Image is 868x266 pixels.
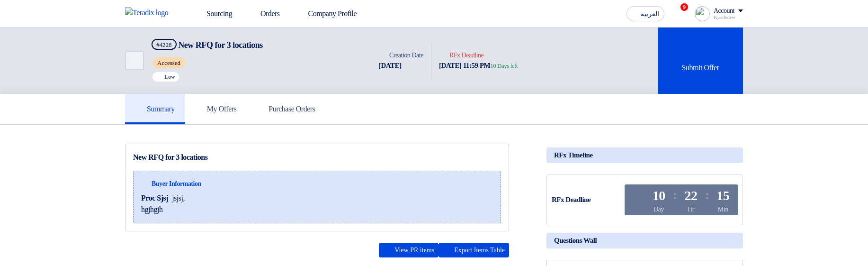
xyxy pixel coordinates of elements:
[240,3,287,24] a: Orders
[695,6,710,21] img: profile_test.png
[125,94,185,124] a: Summary
[379,60,423,71] div: [DATE]
[626,6,664,21] button: العربية
[178,40,263,50] span: New RFQ for 3 locations
[185,94,247,124] a: My Offers
[164,73,175,80] span: Low
[658,28,743,94] div: Submit Offer
[714,15,743,20] div: Kjasdwww
[706,186,708,203] div: :
[546,147,743,163] div: RFx Timeline
[152,57,185,68] span: Accessed
[673,186,676,203] div: :
[135,104,175,114] h5: Summary
[141,193,168,204] span: Proc Sjsj
[287,3,365,24] a: Company Profile
[653,189,665,202] div: 10
[141,204,163,215] span: hgjhgjh
[439,50,518,60] div: RFx Deadline
[247,94,325,124] a: Purchase Orders
[653,204,664,214] div: Day
[257,104,315,114] h5: Purchase Orders
[152,39,263,51] h5: New RFQ for 3 locations
[684,189,697,202] div: 22
[716,189,729,202] div: 15
[554,237,597,245] span: Questions Wall
[172,193,185,204] span: jsjsj,
[133,152,501,163] div: New RFQ for 3 locations
[379,50,423,60] div: Creation Date
[152,179,201,189] span: Buyer Information
[490,61,518,71] div: 10 Days left
[439,60,518,71] div: [DATE] 11:59 PM
[125,7,174,18] img: Teradix logo
[379,243,438,257] button: View PR items
[680,3,688,11] span: 9
[641,11,659,18] span: العربية
[196,104,237,114] h5: My Offers
[552,194,623,205] div: RFx Deadline
[156,42,172,48] div: #4228
[714,7,734,15] div: Account
[718,204,728,214] div: Min
[438,243,509,257] button: Export Items Table
[688,204,694,214] div: Hr
[186,3,240,24] a: Sourcing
